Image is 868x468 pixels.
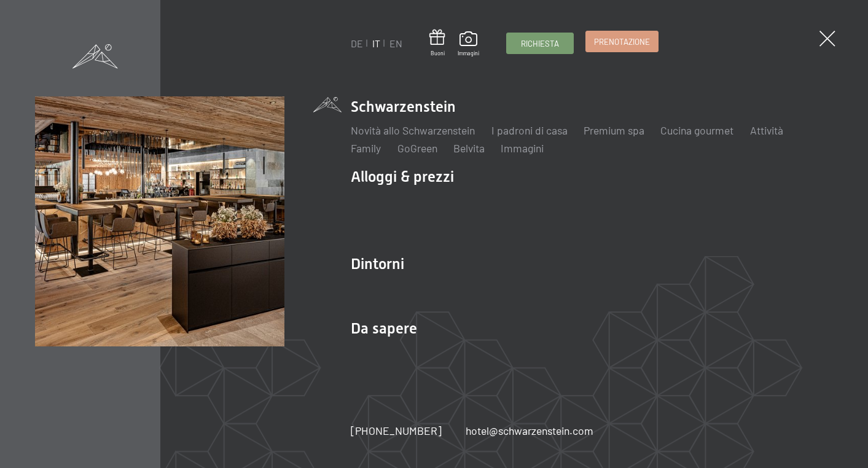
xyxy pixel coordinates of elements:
a: Premium spa [584,123,644,137]
a: Buoni [429,29,445,57]
a: Belvita [453,141,485,155]
span: Richiesta [521,38,559,49]
a: hotel@schwarzenstein.com [466,423,593,439]
a: I padroni di casa [491,123,568,137]
a: IT [372,37,380,49]
span: Immagini [458,50,479,57]
span: Prenotazione [594,36,650,47]
span: Buoni [429,50,445,57]
a: [PHONE_NUMBER] [351,423,442,439]
a: Prenotazione [586,31,658,52]
a: DE [351,37,363,49]
a: Attività [750,123,783,137]
a: Immagini [458,31,479,57]
a: Immagini [501,141,544,155]
a: Family [351,141,381,155]
a: GoGreen [397,141,437,155]
span: [PHONE_NUMBER] [351,424,442,437]
a: Novità allo Schwarzenstein [351,123,475,137]
a: Cucina gourmet [660,123,733,137]
a: EN [389,37,402,49]
a: Richiesta [507,33,573,53]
